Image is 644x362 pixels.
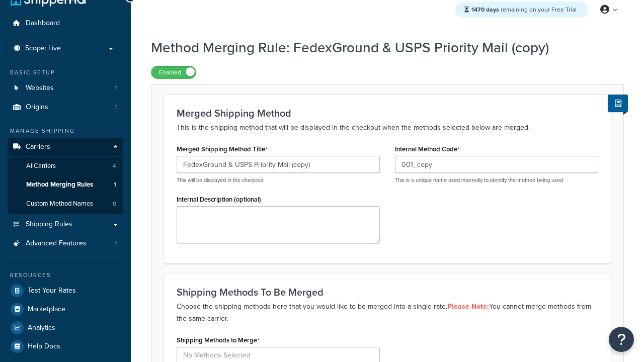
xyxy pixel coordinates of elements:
[8,271,123,280] div: Resources
[114,180,116,189] span: 1
[177,301,598,325] p: Choose the shipping methods here that you would like to be merged into a single rate. You cannot ...
[8,138,123,156] a: Carriers
[8,138,123,214] li: Carriers
[28,342,60,351] span: Help Docs
[8,337,123,355] a: Help Docs
[28,287,76,295] span: Test Your Rates
[26,180,93,189] span: Method Merging Rules
[8,175,123,194] li: Method Merging Rules
[26,162,56,170] span: All Carriers
[26,19,60,28] span: Dashboard
[113,200,116,208] span: 0
[8,157,123,175] a: AllCarriers4
[8,79,123,98] a: Websites1
[26,200,93,208] span: Custom Method Names
[8,175,123,194] a: Method Merging Rules1
[177,336,260,344] label: Shipping Methods to Merge
[8,68,123,77] div: Basic Setup
[8,127,123,135] div: Manage Shipping
[177,108,598,119] h3: Merged Shipping Method
[471,5,499,14] strong: 1470 days
[471,5,577,14] span: remaining on your Free Trial
[26,143,50,151] span: Carriers
[8,195,123,213] a: Custom Method Names0
[177,176,380,184] p: This will be displayed in the checkout
[26,84,54,93] span: Websites
[608,95,628,112] button: Show Help Docs
[28,305,65,314] span: Marketplace
[8,319,123,337] a: Analytics
[395,176,598,184] p: This is a unique name used internally to identify the method being used
[609,327,634,352] button: Open Resource Center
[395,145,460,153] label: Internal Method Code
[8,14,123,33] a: Dashboard
[447,301,489,312] strong: Please Note:
[25,44,61,53] span: Scope: Live
[115,103,117,112] span: 1
[177,287,598,298] h3: Shipping Methods To Be Merged
[8,98,123,117] a: Origins1
[151,66,196,78] label: Enabled
[8,234,123,253] a: Advanced Features1
[8,234,123,253] li: Advanced Features
[8,195,123,213] li: Custom Method Names
[151,38,611,57] h1: Method Merging Rule: FedexGround & USPS Priority Mail (copy)
[177,196,261,203] label: Internal Description (optional)
[8,98,123,117] li: Origins
[8,300,123,318] a: Marketplace
[8,215,123,234] a: Shipping Rules
[177,122,598,134] p: This is the shipping method that will be displayed in the checkout when the methods selected belo...
[26,103,48,112] span: Origins
[26,220,72,229] span: Shipping Rules
[26,239,87,248] span: Advanced Features
[28,324,55,332] span: Analytics
[115,84,117,93] span: 1
[115,239,117,248] span: 1
[177,145,268,153] label: Merged Shipping Method Title
[113,162,116,170] span: 4
[8,79,123,98] li: Websites
[8,282,123,300] a: Test Your Rates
